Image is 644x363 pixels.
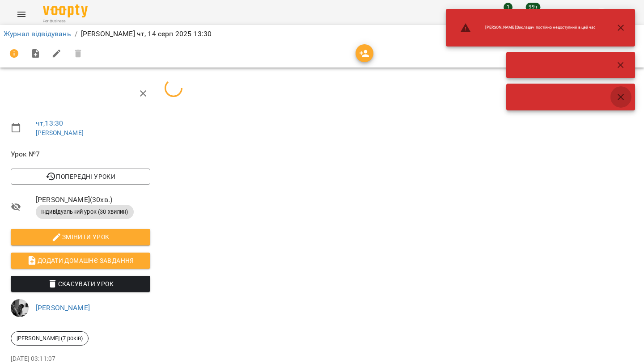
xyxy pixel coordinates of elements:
[81,29,212,39] p: [PERSON_NAME] чт, 14 серп 2025 13:30
[43,18,88,24] span: For Business
[11,334,88,342] span: [PERSON_NAME] (7 років)
[18,232,143,242] span: Змінити урок
[11,149,150,160] span: Урок №7
[526,3,541,12] span: 99+
[36,129,84,136] a: [PERSON_NAME]
[11,276,150,292] button: Скасувати Урок
[75,29,77,39] li: /
[11,253,150,269] button: Додати домашнє завдання
[11,299,29,317] img: 47aed4c6d4aa03343a008fb1e0056f67.jpeg
[18,279,143,289] span: Скасувати Урок
[18,171,143,182] span: Попередні уроки
[504,3,513,12] span: 1
[453,19,603,37] li: [PERSON_NAME] : Викладач постійно недоступний в цей час
[36,194,150,205] span: [PERSON_NAME] ( 30 хв. )
[11,4,32,25] button: Menu
[11,331,89,346] div: [PERSON_NAME] (7 років)
[36,119,63,127] a: чт , 13:30
[18,255,143,266] span: Додати домашнє завдання
[4,29,640,39] nav: breadcrumb
[36,208,134,216] span: Індивідуальний урок (30 хвилин)
[11,169,150,185] button: Попередні уроки
[43,4,88,17] img: Voopty Logo
[36,304,90,312] a: [PERSON_NAME]
[11,229,150,245] button: Змінити урок
[4,30,71,38] a: Журнал відвідувань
